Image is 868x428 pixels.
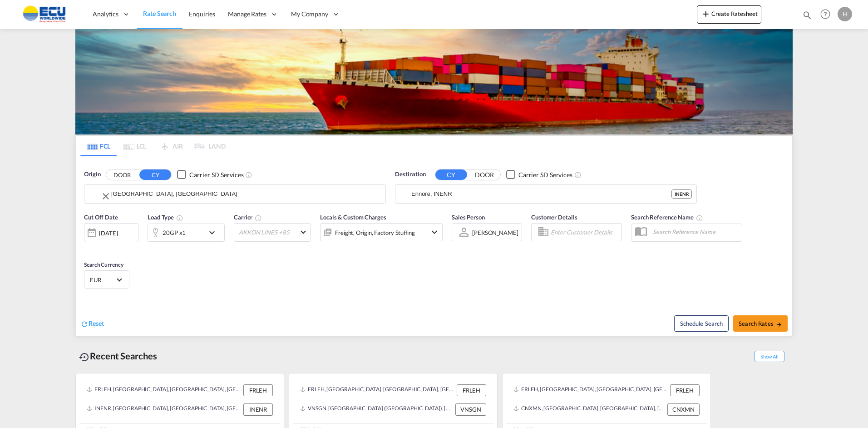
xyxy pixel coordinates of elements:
md-icon: icon-information-outline [176,214,183,222]
md-icon: icon-refresh [80,320,89,328]
div: VNSGN, Ho Chi Minh City (Saigon), Viet Nam, South East Asia, Asia Pacific [300,403,453,415]
div: VNSGN [455,403,486,415]
md-icon: icon-plus 400-fg [700,8,711,19]
div: [PERSON_NAME] [472,229,518,236]
div: 20GP x1icon-chevron-down [148,224,225,242]
md-icon: icon-chevron-down [429,227,440,238]
div: INENR [671,189,692,199]
div: [DATE] [99,229,118,237]
span: Load Type [148,214,183,221]
button: DOOR [469,169,500,180]
span: Analytics [93,10,118,19]
span: Cut Off Date [84,214,118,221]
div: H [838,7,852,21]
md-input-container: Le Havre, FRLEH [84,185,385,203]
button: Search Ratesicon-arrow-right [733,315,788,332]
img: LCL+%26+FCL+BACKGROUND.png [75,29,793,134]
div: icon-magnify [802,10,812,24]
div: Help [818,6,838,23]
div: FRLEH [243,384,273,396]
img: 6cccb1402a9411edb762cf9624ab9cda.png [14,4,75,25]
button: CY [435,169,467,180]
div: Origin DOOR CY Checkbox No InkUnchecked: Search for CY (Container Yard) services for all selected... [76,156,792,336]
span: EUR [90,276,115,284]
button: Clear Input [100,187,111,205]
md-select: Sales Person: Hippolyte Sainton [471,226,519,239]
div: Recent Searches [75,346,161,366]
span: My Company [291,10,328,19]
md-icon: The selected Trucker/Carrierwill be displayed in the rate results If the rates are from another f... [255,214,262,222]
md-icon: icon-chevron-down [207,227,222,238]
button: CY [139,169,171,180]
input: Search by Port [111,187,381,201]
button: Note: By default Schedule search will only considerorigin ports, destination ports and cut off da... [674,315,729,332]
span: Show All [755,351,784,362]
div: CNXMN, Xiamen, China, Greater China & Far East Asia, Asia Pacific [513,403,665,415]
input: Search by Port [411,187,671,201]
md-icon: Unchecked: Search for CY (Container Yard) services for all selected carriers.Checked : Search for... [245,171,252,179]
span: Carrier [234,214,262,221]
div: FRLEH [457,384,486,396]
button: icon-plus 400-fgCreate Ratesheet [697,5,761,24]
button: DOOR [106,169,138,180]
span: Help [818,6,833,22]
md-select: Select Currency: € EUREuro [89,273,124,286]
md-datepicker: Select [84,241,91,254]
input: Enter Customer Details [551,225,619,239]
span: Search Currency [84,261,123,268]
md-icon: Your search will be saved by the below given name [696,214,703,222]
span: Enquiries [189,10,215,18]
md-input-container: Ennore, INENR [395,185,696,203]
div: FRLEH [670,384,700,396]
div: Freight Origin Factory Stuffingicon-chevron-down [320,223,443,241]
div: FRLEH, Le Havre, France, Western Europe, Europe [87,384,241,396]
span: Customer Details [531,214,577,221]
div: icon-refreshReset [80,319,104,329]
div: INENR [243,403,273,415]
md-tab-item: FCL [80,136,117,156]
md-icon: icon-magnify [802,10,812,20]
div: 20GP x1 [163,226,186,239]
span: Locals & Custom Charges [320,214,386,221]
md-checkbox: Checkbox No Ink [177,170,243,179]
div: [DATE] [84,223,138,242]
input: Search Reference Name [648,225,742,239]
div: Freight Origin Factory Stuffing [335,226,415,239]
span: Manage Rates [228,10,266,19]
div: FRLEH, Le Havre, France, Western Europe, Europe [300,384,454,396]
span: Origin [84,170,100,179]
span: Search Reference Name [631,214,703,221]
md-icon: icon-backup-restore [79,352,90,363]
md-checkbox: Checkbox No Ink [506,170,572,179]
md-pagination-wrapper: Use the left and right arrow keys to navigate between tabs [80,136,226,156]
md-icon: icon-arrow-right [776,321,782,328]
div: Carrier SD Services [518,170,572,179]
div: FRLEH, Le Havre, France, Western Europe, Europe [513,384,668,396]
span: Sales Person [452,214,485,221]
div: Carrier SD Services [189,170,243,179]
div: CNXMN [667,403,700,415]
md-icon: Unchecked: Search for CY (Container Yard) services for all selected carriers.Checked : Search for... [574,171,582,179]
span: Destination [395,170,426,179]
div: INENR, Ennore, India, Indian Subcontinent, Asia Pacific [87,403,241,415]
span: Search Rates [739,320,782,327]
span: Rate Search [143,10,176,17]
span: Reset [89,319,104,327]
